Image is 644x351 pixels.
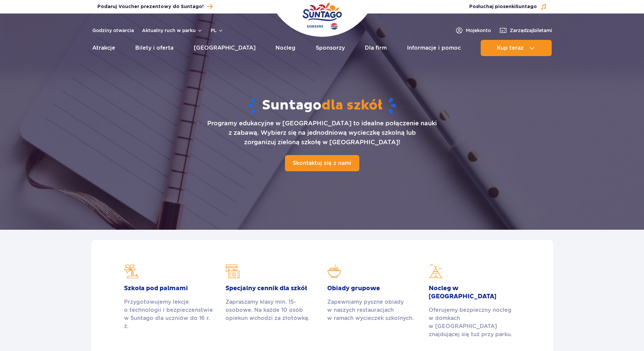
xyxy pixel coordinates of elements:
div: Oferujemy bezpieczny nocleg w domkach w [GEOGRAPHIC_DATA] znajdującej się tuż przy parku. [429,306,520,339]
span: Kup teraz [497,45,524,51]
h1: Suntago [105,97,540,115]
button: Posłuchaj piosenkiSuntago [469,3,547,10]
a: Mojekonto [455,26,491,34]
button: pl [211,27,223,34]
div: Zapraszamy klasy min. 15-osobowe. Na każde 10 osób opiekun wchodzi za złotówkę. [225,298,317,322]
div: Zapewniamy pyszne obiady w naszych restauracjach w ramach wycieczek szkolnych. [327,298,419,322]
button: Aktualny ruch w parku [142,28,202,33]
a: Atrakcje [92,40,115,56]
button: Kup teraz [481,40,552,56]
a: Informacje i pomoc [407,40,461,56]
span: Suntago [516,4,537,9]
a: Zarządzajbiletami [499,26,552,34]
h2: Obiady grupowe [327,284,419,293]
a: Podaruj Voucher prezentowy do Suntago! [97,2,213,11]
span: Posłuchaj piosenki [469,3,537,10]
span: dla szkół [321,97,382,114]
span: Podaruj Voucher prezentowy do Suntago! [97,3,204,10]
div: Przygotowujemy lekcje o technologii i bezpieczeństwie w Suntago dla uczniów do 16 r. ż. [124,298,215,330]
a: [GEOGRAPHIC_DATA] [194,40,256,56]
span: Zarządzaj biletami [510,27,552,34]
span: Skontaktuj się z nami [293,160,351,166]
a: Sponsorzy [316,40,345,56]
h2: Specjalny cennik dla szkół [225,284,317,293]
p: Programy edukacyjne w [GEOGRAPHIC_DATA] to idealne połączenie nauki z zabawą. Wybierz się na jedn... [207,119,437,147]
a: Bilety i oferta [135,40,173,56]
a: Dla firm [365,40,387,56]
span: Moje konto [466,27,491,34]
a: Skontaktuj się z nami [285,155,359,171]
a: Godziny otwarcia [92,27,134,34]
a: Nocleg [276,40,295,56]
h2: Nocleg w [GEOGRAPHIC_DATA] [429,284,520,301]
h2: Szkoła pod palmami [124,284,215,293]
